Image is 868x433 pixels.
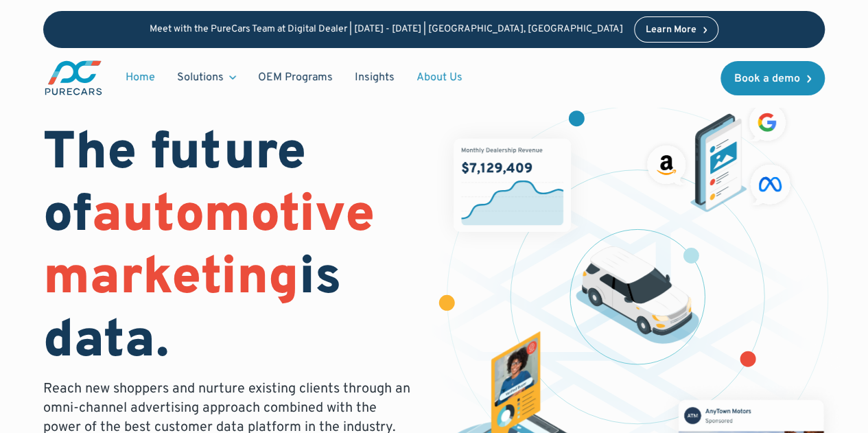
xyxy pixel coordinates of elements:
img: purecars logo [43,59,104,97]
a: Book a demo [720,61,825,95]
div: Learn More [646,25,696,35]
a: Insights [344,65,406,91]
a: About Us [406,65,473,91]
h1: The future of is data. [43,124,417,374]
p: Meet with the PureCars Team at Digital Dealer | [DATE] - [DATE] | [GEOGRAPHIC_DATA], [GEOGRAPHIC_... [150,24,623,36]
img: chart showing monthly dealership revenue of $7m [454,139,571,233]
img: illustration of a vehicle [576,246,699,344]
div: Solutions [177,70,224,85]
a: Learn More [634,16,719,43]
img: ads on social media and advertising partners [642,99,796,212]
a: Home [115,65,166,91]
div: Solutions [166,65,247,91]
span: automotive marketing [43,184,375,312]
a: main [43,59,104,97]
div: Book a demo [734,73,800,84]
a: OEM Programs [247,65,344,91]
